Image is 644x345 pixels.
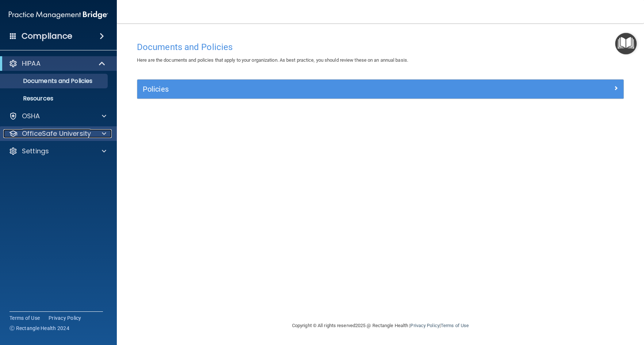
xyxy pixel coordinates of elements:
span: Here are the documents and policies that apply to your organization. As best practice, you should... [137,57,408,63]
a: Policies [143,83,618,95]
p: OfficeSafe University [22,129,91,138]
a: Settings [9,147,106,156]
a: HIPAA [9,59,106,68]
a: Privacy Policy [49,314,81,322]
p: HIPAA [22,59,41,68]
h4: Documents and Policies [137,42,624,52]
a: OSHA [9,112,106,120]
a: OfficeSafe University [9,129,106,138]
p: OSHA [22,112,40,120]
p: Resources [5,95,104,102]
p: Settings [22,147,49,156]
div: Copyright © All rights reserved 2025 @ Rectangle Health | | [247,314,514,337]
img: PMB logo [9,8,108,22]
button: Open Resource Center [615,33,637,54]
h5: Policies [143,85,497,93]
span: Ⓒ Rectangle Health 2024 [9,325,69,332]
a: Terms of Use [441,323,469,328]
a: Privacy Policy [410,323,439,328]
a: Terms of Use [9,314,40,322]
h4: Compliance [22,31,72,41]
p: Documents and Policies [5,77,104,85]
